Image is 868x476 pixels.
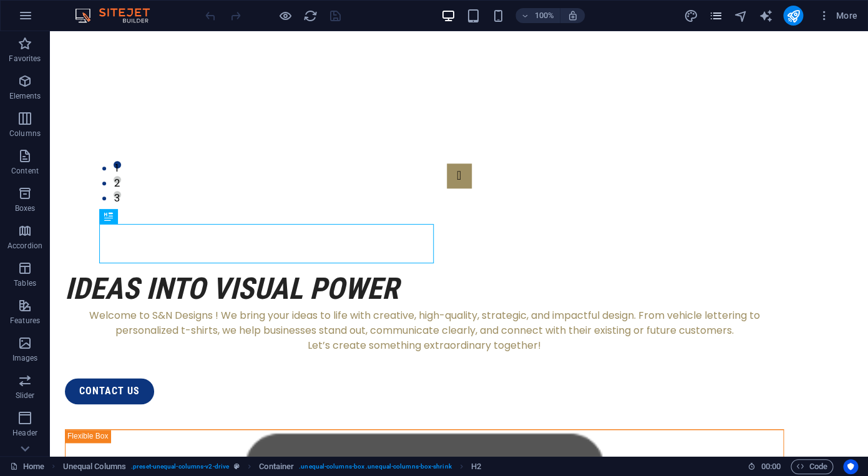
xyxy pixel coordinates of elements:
button: design [683,8,698,23]
p: Images [12,353,38,363]
button: Usercentrics [843,459,858,474]
button: More [813,6,862,26]
button: publish [783,6,803,26]
button: pages [708,8,723,23]
p: Tables [14,278,36,288]
i: On resize automatically adjust zoom level to fit chosen device. [567,10,578,21]
nav: breadcrumb [63,459,481,474]
p: Boxes [15,203,36,213]
button: reload [303,8,318,23]
p: Content [11,166,39,176]
button: 2 [64,145,71,152]
span: Click to select. Double-click to edit [259,459,294,474]
h6: Session time [748,459,781,474]
i: Reload page [303,9,318,23]
h6: 100% [534,8,554,23]
p: Features [10,316,40,326]
button: 100% [515,8,560,23]
p: Favorites [9,54,41,64]
button: text_generator [758,8,773,23]
p: Columns [9,129,41,138]
button: Code [791,459,833,474]
img: Editor Logo [72,8,165,23]
button: navigator [733,8,748,23]
p: Elements [9,91,41,101]
i: Pages (Ctrl+Alt+S) [708,9,723,23]
span: More [818,9,857,22]
i: This element is a customizable preset [234,463,240,470]
i: Design (Ctrl+Alt+Y) [683,9,698,23]
a: Click to cancel selection. Double-click to open Pages [10,459,44,474]
button: Click here to leave preview mode and continue editing [278,8,293,23]
span: : [769,462,771,471]
span: . preset-unequal-columns-v2-drive [131,459,229,474]
button: 3 [64,160,71,167]
span: . unequal-columns-box .unequal-columns-box-shrink [299,459,451,474]
span: Click to select. Double-click to edit [471,459,481,474]
p: Header [12,428,37,438]
span: 00 00 [761,459,780,474]
p: Accordion [7,241,42,251]
span: Click to select. Double-click to edit [63,459,126,474]
p: Slider [16,391,35,401]
span: Code [796,459,827,474]
button: 1 [64,130,71,137]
